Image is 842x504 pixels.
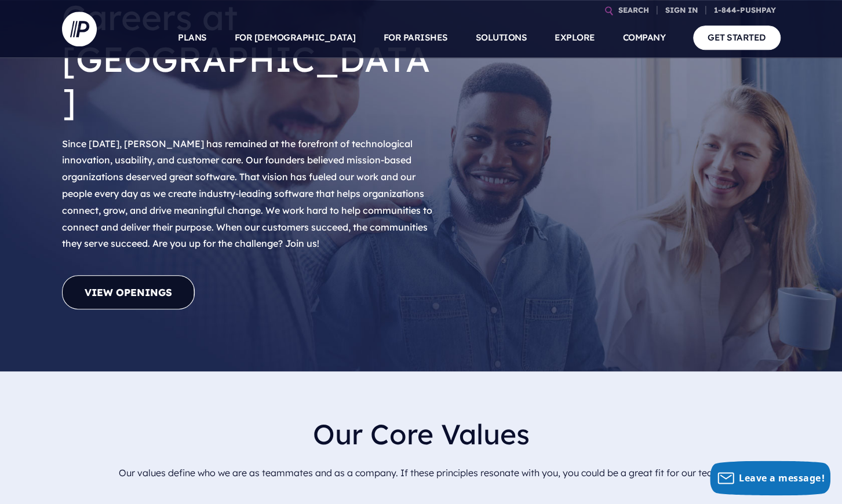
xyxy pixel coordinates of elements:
a: FOR PARISHES [384,17,448,58]
a: GET STARTED [693,25,781,49]
a: COMPANY [623,17,666,58]
a: FOR [DEMOGRAPHIC_DATA] [235,17,356,58]
h2: Our Core Values [71,408,771,460]
span: Leave a message! [739,472,825,484]
a: View Openings [62,275,195,309]
button: Leave a message! [710,461,830,495]
p: Our values define who we are as teammates and as a company. If these principles resonate with you... [71,460,771,486]
a: PLANS [178,17,207,58]
a: SOLUTIONS [476,17,527,58]
a: EXPLORE [555,17,595,58]
span: Since [DATE], [PERSON_NAME] has remained at the forefront of technological innovation, usability,... [62,138,432,250]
